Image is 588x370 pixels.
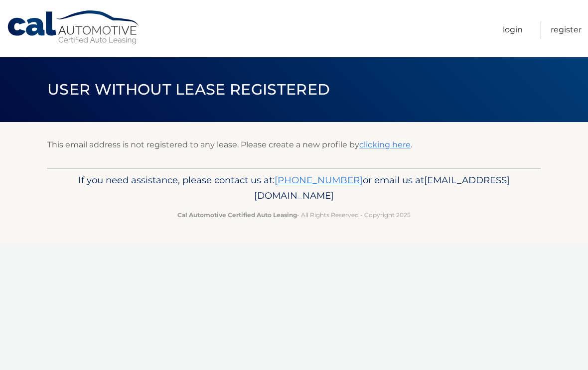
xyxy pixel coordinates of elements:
[275,174,363,186] a: [PHONE_NUMBER]
[54,172,534,204] p: If you need assistance, please contact us at: or email us at
[47,80,330,99] span: User without lease registered
[359,140,411,149] a: clicking here
[177,211,297,219] strong: Cal Automotive Certified Auto Leasing
[47,138,541,152] p: This email address is not registered to any lease. Please create a new profile by .
[503,21,523,39] a: Login
[54,210,534,220] p: - All Rights Reserved - Copyright 2025
[551,21,582,39] a: Register
[6,10,141,45] a: Cal Automotive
